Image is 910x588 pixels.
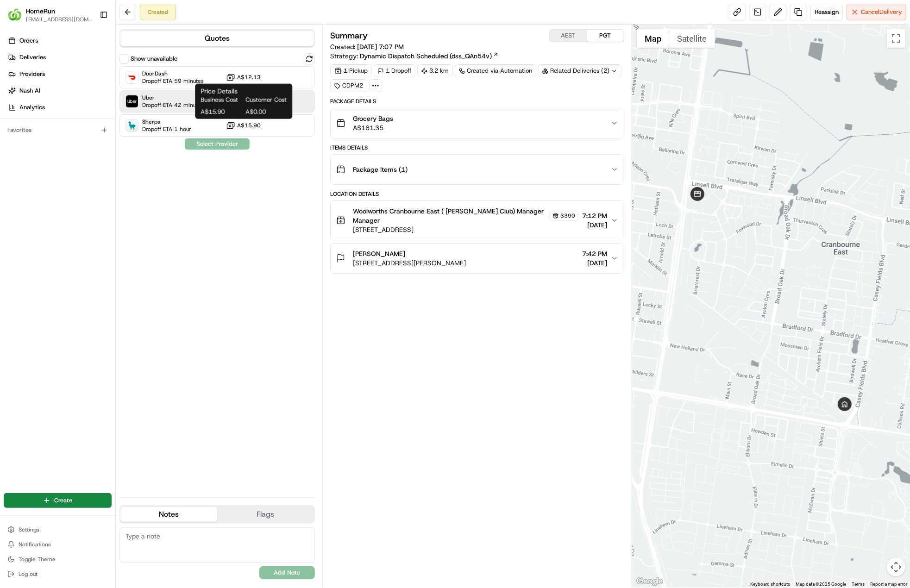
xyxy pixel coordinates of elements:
div: Related Deliveries (2) [538,64,621,77]
span: Business Cost [201,96,242,104]
button: Quotes [120,31,314,46]
span: Create [54,496,72,505]
button: [EMAIL_ADDRESS][DOMAIN_NAME] [26,16,92,23]
span: Uber [142,94,204,101]
span: Sherpa [142,118,191,125]
button: Toggle fullscreen view [887,29,905,48]
span: Toggle Theme [19,556,56,563]
button: [PERSON_NAME][STREET_ADDRESS][PERSON_NAME]7:42 PM[DATE] [331,244,624,273]
span: A$0.00 [245,108,287,116]
div: Favorites [4,123,112,138]
span: A$15.90 [201,108,242,116]
span: [DATE] 7:07 PM [357,43,404,51]
span: Woolworths Cranbourne East ( [PERSON_NAME] Club) Manager Manager [353,206,548,225]
span: A$161.35 [353,123,393,132]
img: HomeRun [7,7,22,22]
span: 7:42 PM [582,249,607,258]
a: Analytics [4,100,115,115]
button: CancelDelivery [847,4,906,20]
a: Deliveries [4,50,115,65]
span: Map data ©2025 Google [796,582,846,587]
img: Uber [126,95,138,107]
span: Reassign [815,8,839,16]
span: Dropoff ETA 42 minutes [142,101,204,109]
button: HomeRunHomeRun[EMAIL_ADDRESS][DOMAIN_NAME] [4,4,96,26]
span: Created: [330,42,404,51]
a: Providers [4,67,115,81]
button: AEST [550,30,587,42]
span: Package Items ( 1 ) [353,165,408,174]
button: Woolworths Cranbourne East ( [PERSON_NAME] Club) Manager Manager3390[STREET_ADDRESS]7:12 PM[DATE] [331,201,624,240]
span: A$15.90 [237,122,261,129]
a: Terms (opens in new tab) [852,582,865,587]
button: Settings [4,523,112,536]
span: Dropoff ETA 1 hour [142,125,191,133]
button: Flags [217,507,314,522]
h1: Price Details [201,87,287,96]
div: Package Details [330,98,624,105]
span: Nash AI [19,87,40,95]
div: 3.2 km [417,64,453,77]
a: Created via Automation [455,64,536,77]
a: Dynamic Dispatch Scheduled (dss_QAn54v) [360,51,499,61]
div: Location Details [330,190,624,198]
button: PGT [587,30,624,42]
button: Log out [4,568,112,581]
button: Notes [120,507,217,522]
span: Cancel Delivery [861,8,902,16]
span: 7:12 PM [582,211,607,220]
span: Customer Cost [245,96,287,104]
span: Orders [19,37,38,45]
button: Keyboard shortcuts [750,581,790,588]
button: Package Items (1) [331,155,624,184]
span: Settings [19,526,39,533]
button: Create [4,493,112,508]
div: 1 Pickup [330,64,372,77]
button: A$12.13 [226,73,261,82]
button: Show street map [637,29,669,48]
span: Providers [19,70,45,78]
img: Sherpa [126,119,138,131]
button: Show satellite imagery [669,29,715,48]
button: Toggle Theme [4,553,112,566]
button: Reassign [810,4,843,20]
button: Notifications [4,538,112,551]
span: DoorDash [142,70,204,77]
span: [DATE] [582,258,607,268]
a: Nash AI [4,83,115,98]
img: DoorDash [126,71,138,83]
a: Report a map error [870,582,907,587]
div: 1 Dropoff [374,64,415,77]
button: Map camera controls [887,558,905,576]
div: CDPM2 [330,79,367,92]
h3: Summary [330,31,368,40]
label: Show unavailable [131,55,177,63]
div: Items Details [330,144,624,151]
img: Google [634,575,665,588]
span: A$12.13 [237,74,261,81]
span: [STREET_ADDRESS] [353,225,578,234]
span: [DATE] [582,220,607,230]
span: Notifications [19,541,51,548]
span: 3390 [560,212,575,219]
span: Grocery Bags [353,114,393,123]
button: A$15.90 [226,121,261,130]
button: HomeRun [26,6,55,16]
a: Orders [4,33,115,48]
a: Open this area in Google Maps (opens a new window) [634,575,665,588]
span: [STREET_ADDRESS][PERSON_NAME] [353,258,466,268]
div: Strategy: [330,51,499,61]
span: Dropoff ETA 59 minutes [142,77,204,85]
span: [PERSON_NAME] [353,249,405,258]
span: Deliveries [19,53,46,62]
span: Dynamic Dispatch Scheduled (dss_QAn54v) [360,51,492,61]
span: Log out [19,570,38,578]
span: Analytics [19,103,45,112]
button: Grocery BagsA$161.35 [331,108,624,138]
